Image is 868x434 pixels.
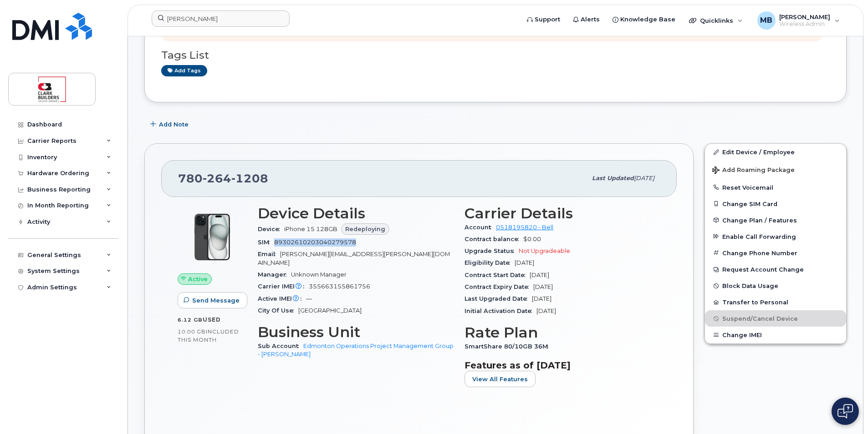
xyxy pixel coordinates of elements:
span: iPhone 15 128GB [284,226,337,232]
span: Support [535,15,560,24]
span: Device [258,226,284,232]
span: Sub Account [258,343,303,349]
span: Initial Activation Date [465,308,536,314]
div: Matthew Buttrey [751,11,846,30]
span: MB [760,15,772,26]
span: Manager [258,271,291,278]
h3: Tags List [161,50,830,61]
span: Email [258,251,280,257]
div: Quicklinks [683,11,749,30]
a: Edmonton Operations Project Management Group - [PERSON_NAME] [258,343,454,358]
span: used [203,316,221,323]
span: Alerts [581,15,600,24]
span: Last updated [592,175,634,182]
a: Edit Device / Employee [705,144,846,160]
span: [DATE] [634,175,654,182]
span: [DATE] [532,295,551,302]
span: Quicklinks [700,17,733,24]
button: Change Phone Number [705,245,846,261]
span: Carrier IMEI [258,283,309,290]
h3: Business Unit [258,324,454,340]
img: Open chat [837,404,853,419]
span: included this month [178,328,239,343]
span: 264 [203,172,231,185]
span: Contract Start Date [465,272,530,278]
a: Alerts [567,10,606,29]
span: — [306,295,312,302]
a: 0518195820 - Bell [496,224,553,231]
h3: Features as of [DATE] [465,360,660,371]
span: 355663155861756 [309,283,370,290]
span: Redeploying [345,225,385,233]
span: City Of Use [258,307,298,314]
span: Unknown Manager [291,271,347,278]
span: Wireless Admin [779,20,830,28]
span: [DATE] [515,259,534,266]
button: Enable Call Forwarding [705,228,846,245]
button: Request Account Change [705,261,846,278]
span: 1208 [231,172,268,185]
button: Suspend/Cancel Device [705,310,846,327]
button: Reset Voicemail [705,179,846,196]
button: View All Features [465,371,536,387]
span: Knowledge Base [620,15,675,24]
a: Knowledge Base [606,10,682,29]
span: Add Roaming Package [712,167,795,175]
span: Send Message [192,296,240,305]
span: [PERSON_NAME][EMAIL_ADDRESS][PERSON_NAME][DOMAIN_NAME] [258,251,450,266]
button: Transfer to Personal [705,294,846,310]
span: [DATE] [536,308,556,314]
button: Change SIM Card [705,196,846,212]
span: View All Features [472,375,528,384]
span: Suspend/Cancel Device [722,315,798,322]
span: [PERSON_NAME] [779,13,830,20]
h3: Rate Plan [465,324,660,341]
h3: Device Details [258,205,454,222]
span: Enable Call Forwarding [722,233,796,240]
span: 6.12 GB [178,317,203,323]
span: Not Upgradeable [519,247,570,254]
span: Account [465,224,496,231]
button: Change Plan / Features [705,212,846,228]
span: SIM [258,239,274,246]
a: Support [521,10,567,29]
span: Contract balance [465,236,523,242]
a: Add tags [161,65,207,76]
button: Add Roaming Package [705,160,846,179]
span: Active IMEI [258,295,306,302]
span: 780 [178,172,268,185]
span: $0.00 [523,236,541,242]
button: Change IMEI [705,327,846,343]
span: Change Plan / Features [722,217,797,223]
button: Block Data Usage [705,278,846,294]
span: [DATE] [530,272,549,278]
span: Eligibility Date [465,259,515,266]
input: Find something... [152,10,290,27]
span: SmartShare 80/10GB 36M [465,343,553,350]
span: [GEOGRAPHIC_DATA] [298,307,362,314]
span: 10.00 GB [178,328,206,335]
span: Last Upgraded Date [465,295,532,302]
span: Contract Expiry Date [465,283,533,290]
img: iPhone_15_Black.png [185,210,240,264]
span: [DATE] [533,283,553,290]
span: 89302610203040279578 [274,239,356,246]
span: Active [188,275,208,283]
button: Add Note [144,116,196,132]
span: Add Note [159,120,189,129]
span: Upgrade Status [465,247,519,254]
button: Send Message [178,292,247,308]
h3: Carrier Details [465,205,660,222]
